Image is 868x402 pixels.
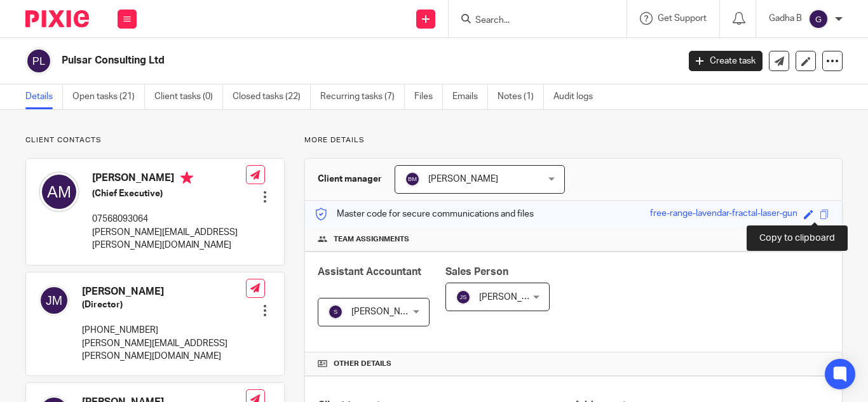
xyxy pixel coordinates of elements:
[25,135,285,145] p: Client contacts
[452,84,488,109] a: Emails
[154,84,223,109] a: Client tasks (0)
[334,359,391,369] span: Other details
[25,10,89,27] img: Pixie
[39,285,69,316] img: svg%3E
[769,12,802,25] p: Gadha B
[474,15,588,27] input: Search
[92,213,246,225] p: 07568093064
[82,285,246,298] h4: [PERSON_NAME]
[328,304,343,319] img: svg%3E
[92,187,246,200] h5: (Chief Executive)
[25,84,63,109] a: Details
[689,51,763,71] a: Create task
[304,135,843,145] p: More details
[25,48,52,74] img: svg%3E
[456,290,471,305] img: svg%3E
[82,298,246,311] h5: (Director)
[320,84,405,109] a: Recurring tasks (7)
[318,173,382,185] h3: Client manager
[808,9,829,29] img: svg%3E
[39,171,79,212] img: svg%3E
[72,84,145,109] a: Open tasks (21)
[498,84,544,109] a: Notes (1)
[92,171,246,187] h4: [PERSON_NAME]
[658,14,707,23] span: Get Support
[92,226,246,252] p: [PERSON_NAME][EMAIL_ADDRESS][PERSON_NAME][DOMAIN_NAME]
[334,234,409,245] span: Team assignments
[180,171,193,184] i: Primary
[650,207,797,222] div: free-range-lavendar-fractal-laser-gun
[233,84,311,109] a: Closed tasks (22)
[414,84,443,109] a: Files
[479,293,549,302] span: [PERSON_NAME]
[318,267,421,277] span: Assistant Accountant
[553,84,602,109] a: Audit logs
[82,337,246,363] p: [PERSON_NAME][EMAIL_ADDRESS][PERSON_NAME][DOMAIN_NAME]
[62,54,548,67] h2: Pulsar Consulting Ltd
[351,307,429,316] span: [PERSON_NAME] B
[405,171,420,187] img: svg%3E
[315,208,534,220] p: Master code for secure communications and files
[82,324,246,337] p: [PHONE_NUMBER]
[428,175,498,184] span: [PERSON_NAME]
[445,267,508,277] span: Sales Person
